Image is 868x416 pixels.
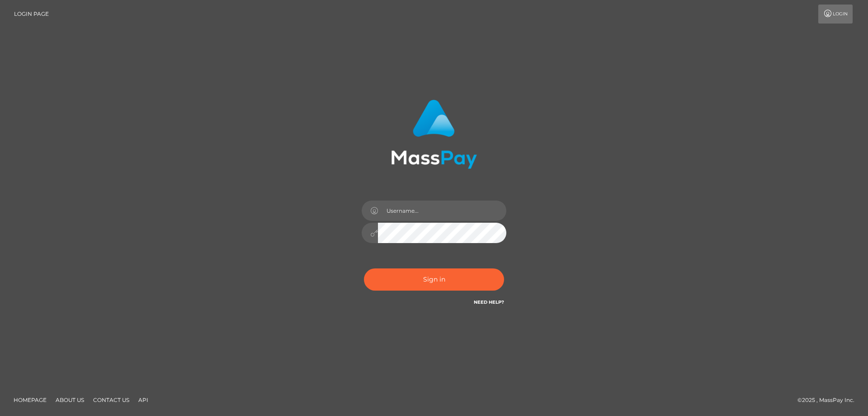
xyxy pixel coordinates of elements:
button: Sign in [364,268,504,291]
a: Contact Us [90,393,133,407]
input: Username... [378,201,506,221]
div: © 2025 , MassPay Inc. [797,395,861,405]
a: About Us [52,393,88,407]
img: MassPay Login [391,100,477,169]
a: Login [818,5,853,24]
a: Homepage [10,393,50,407]
a: Need Help? [474,299,504,305]
a: API [135,393,152,407]
a: Login Page [14,5,49,24]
